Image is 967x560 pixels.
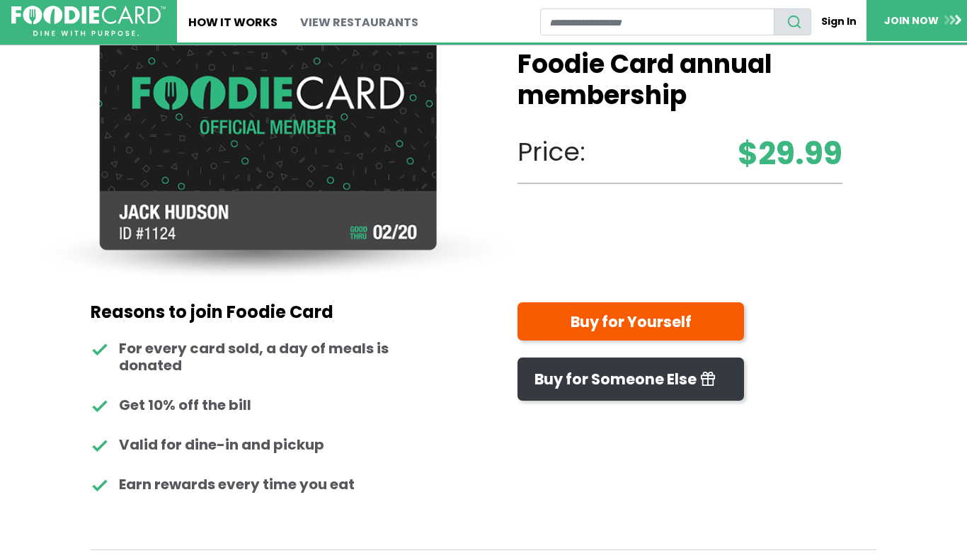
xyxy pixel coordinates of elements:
[91,436,427,453] li: Valid for dine-in and pickup
[517,49,842,110] h1: Foodie Card annual membership
[91,340,427,374] li: For every card sold, a day of meals is donated
[811,8,866,35] a: Sign In
[91,396,427,413] li: Get 10% off the bill
[517,358,744,401] a: Buy for Someone Else
[91,476,427,493] li: Earn rewards every time you eat
[91,302,427,323] h2: Reasons to join Foodie Card
[738,130,842,177] strong: $29.99
[11,6,166,37] img: FoodieCard; Eat, Drink, Save, Donate
[540,8,774,35] input: restaurant search
[517,302,744,341] a: Buy for Yourself
[774,8,811,35] button: search
[517,133,842,171] p: Price:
